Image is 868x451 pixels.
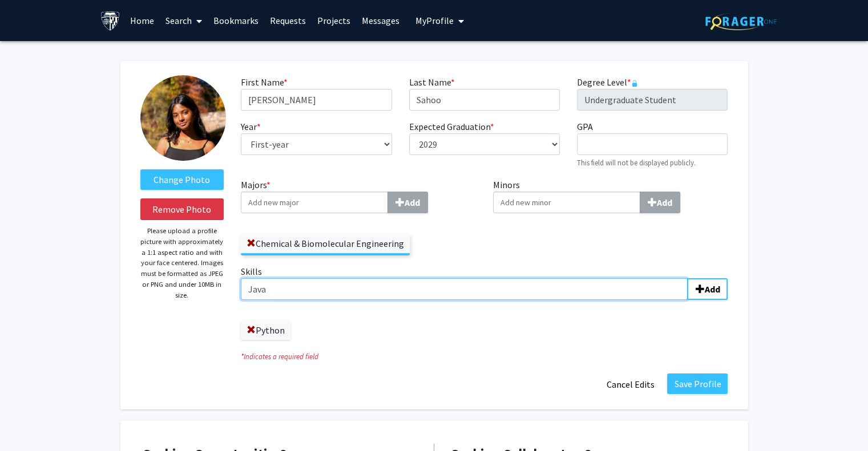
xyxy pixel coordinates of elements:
[140,169,224,190] label: ChangeProfile Picture
[241,265,728,300] label: Skills
[241,234,410,253] label: Chemical & Biomolecular Engineering
[405,197,420,208] b: Add
[631,80,638,87] svg: This information is provided and automatically updated by Johns Hopkins University and is not edi...
[493,178,728,213] label: Minors
[409,75,455,89] label: Last Name
[599,373,661,395] button: Cancel Edits
[704,283,720,295] b: Add
[241,320,290,340] label: Python
[577,120,593,133] label: GPA
[687,278,728,300] button: Skills
[124,1,160,40] a: Home
[140,75,226,161] img: Profile Picture
[241,178,476,213] label: Majors
[241,75,288,89] label: First Name
[241,192,388,213] input: Majors*Add
[577,158,696,167] small: This field will not be displayed publicly.
[241,351,728,362] i: Indicates a required field
[657,197,672,208] b: Add
[160,1,208,40] a: Search
[100,11,120,31] img: Johns Hopkins University Logo
[312,1,356,40] a: Projects
[705,13,777,30] img: ForagerOne Logo
[493,192,640,213] input: MinorsAdd
[140,198,224,220] button: Remove Photo
[9,400,49,442] iframe: Chat
[387,192,428,213] button: Majors*
[208,1,264,40] a: Bookmarks
[415,15,454,26] span: My Profile
[140,226,224,300] p: Please upload a profile picture with approximately a 1:1 aspect ratio and with your face centered...
[241,278,688,300] input: SkillsAdd
[264,1,312,40] a: Requests
[640,192,680,213] button: Minors
[356,1,405,40] a: Messages
[409,120,494,133] label: Expected Graduation
[667,373,728,394] button: Save Profile
[577,75,638,89] label: Degree Level
[241,120,261,133] label: Year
